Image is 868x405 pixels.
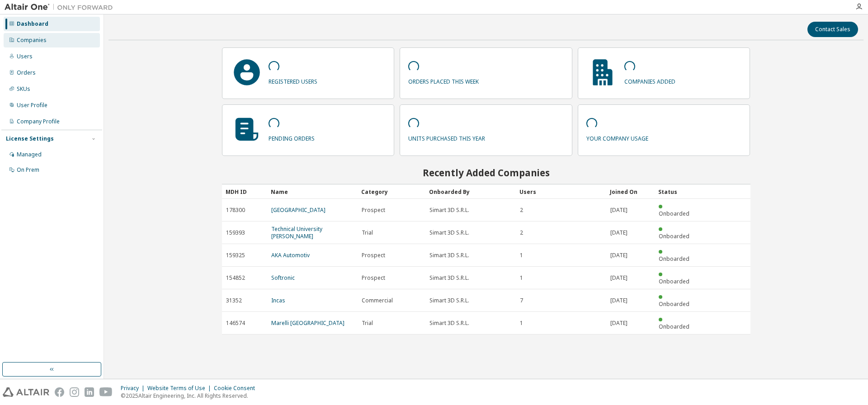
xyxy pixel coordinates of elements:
span: Onboarded [659,278,689,285]
span: [DATE] [610,207,627,214]
span: Onboarded [659,255,689,263]
span: [DATE] [610,320,627,327]
p: pending orders [269,132,315,142]
div: Website Terms of Use [147,385,214,392]
div: License Settings [6,135,54,142]
span: Onboarded [659,300,689,308]
img: youtube.svg [99,387,113,397]
a: Softronic [271,274,295,282]
span: [DATE] [610,252,627,259]
span: 154852 [226,274,245,282]
span: 2 [520,207,523,214]
div: Managed [17,151,42,158]
div: Users [17,53,33,60]
p: units purchased this year [408,132,485,142]
p: registered users [269,75,317,85]
div: Onboarded By [429,184,512,199]
p: your company usage [586,132,648,142]
span: Simart 3D S.R.L. [429,207,469,214]
button: Contact Sales [807,22,858,37]
span: Prospect [362,274,385,282]
span: 146574 [226,320,245,327]
div: SKUs [17,85,30,93]
span: Onboarded [659,323,689,330]
span: 1 [520,320,523,327]
span: 1 [520,252,523,259]
span: 31352 [226,297,242,304]
span: Onboarded [659,210,689,217]
span: Prospect [362,252,385,259]
p: orders placed this week [408,75,479,85]
span: Prospect [362,207,385,214]
span: Trial [362,320,373,327]
div: Users [519,184,603,199]
span: [DATE] [610,297,627,304]
div: Company Profile [17,118,60,125]
div: MDH ID [226,184,264,199]
span: Onboarded [659,232,689,240]
div: Dashboard [17,20,48,28]
img: instagram.svg [70,387,79,397]
span: 1 [520,274,523,282]
div: Joined On [610,184,651,199]
div: Companies [17,37,47,44]
div: Category [361,184,422,199]
div: Orders [17,69,36,76]
p: © 2025 Altair Engineering, Inc. All Rights Reserved. [121,392,260,400]
span: Simart 3D S.R.L. [429,297,469,304]
img: linkedin.svg [85,387,94,397]
img: altair_logo.svg [3,387,49,397]
img: facebook.svg [55,387,64,397]
div: On Prem [17,166,39,174]
a: Incas [271,297,285,304]
h2: Recently Added Companies [222,167,750,179]
div: User Profile [17,102,47,109]
div: Privacy [121,385,147,392]
img: Altair One [5,3,118,12]
span: [DATE] [610,274,627,282]
a: [GEOGRAPHIC_DATA] [271,206,325,214]
span: Simart 3D S.R.L. [429,274,469,282]
div: Name [271,184,354,199]
span: 159325 [226,252,245,259]
span: 2 [520,229,523,236]
span: Simart 3D S.R.L. [429,252,469,259]
span: 178300 [226,207,245,214]
span: [DATE] [610,229,627,236]
a: AKA Automotiv [271,251,310,259]
span: 159393 [226,229,245,236]
div: Status [658,184,696,199]
div: Cookie Consent [214,385,260,392]
span: Trial [362,229,373,236]
a: Marelli [GEOGRAPHIC_DATA] [271,319,344,327]
span: Simart 3D S.R.L. [429,320,469,327]
span: Simart 3D S.R.L. [429,229,469,236]
p: companies added [624,75,675,85]
span: 7 [520,297,523,304]
span: Commercial [362,297,393,304]
a: Technical University [PERSON_NAME] [271,225,322,240]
